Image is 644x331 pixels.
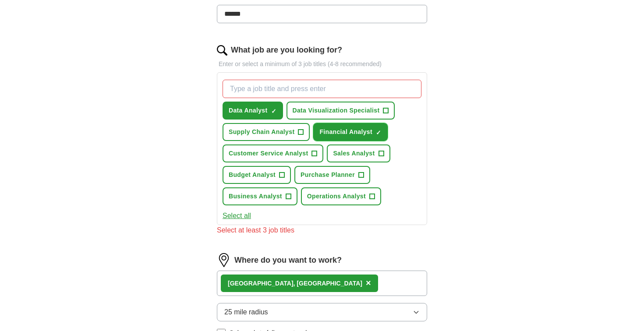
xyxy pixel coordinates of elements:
span: Budget Analyst [229,170,276,180]
span: Data Visualization Specialist [293,106,380,115]
span: Customer Service Analyst [229,149,308,158]
div: , [GEOGRAPHIC_DATA] [228,279,362,288]
span: Supply Chain Analyst [229,127,294,137]
span: Sales Analyst [333,149,375,158]
p: Enter or select a minimum of 3 job titles (4-8 recommended) [217,60,427,69]
span: Purchase Planner [301,170,355,180]
button: Data Analyst✓ [223,102,283,120]
button: Business Analyst [223,187,297,205]
button: Purchase Planner [294,166,370,184]
button: Financial Analyst✓ [313,123,388,141]
button: Budget Analyst [223,166,291,184]
button: Sales Analyst [327,144,390,162]
input: Type a job title and press enter [223,80,421,98]
label: Where do you want to work? [234,254,342,266]
button: Customer Service Analyst [223,144,323,162]
span: Business Analyst [229,192,282,201]
span: × [366,278,371,288]
img: location.png [217,253,231,267]
button: × [366,277,371,290]
button: Supply Chain Analyst [223,123,310,141]
button: Select all [223,211,251,221]
span: ✓ [271,108,276,115]
button: 25 mile radius [217,303,427,321]
img: search.png [217,45,227,56]
span: Data Analyst [229,106,268,115]
button: Data Visualization Specialist [287,102,395,120]
span: ✓ [376,129,381,136]
label: What job are you looking for? [231,44,342,56]
span: Financial Analyst [319,127,372,137]
span: 25 mile radius [224,307,268,317]
button: Operations Analyst [301,187,381,205]
strong: [GEOGRAPHIC_DATA] [228,280,294,287]
div: Select at least 3 job titles [217,225,427,236]
span: Operations Analyst [307,192,366,201]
